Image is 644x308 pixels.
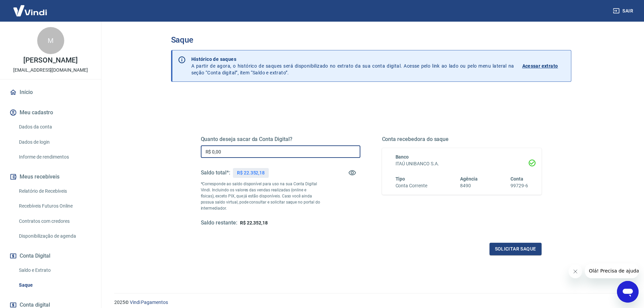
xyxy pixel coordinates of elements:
h5: Saldo restante: [201,219,237,227]
a: Contratos com credores [16,214,93,228]
a: Início [8,85,93,100]
a: Vindi Pagamentos [130,300,168,305]
iframe: Fechar mensagem [569,265,582,278]
h3: Saque [171,35,571,45]
span: Conta [510,176,523,182]
a: Dados de login [16,135,93,149]
p: Acessar extrato [522,63,558,69]
h6: Conta Corrente [396,182,427,189]
p: 2025 © [114,299,628,306]
h5: Saldo total*: [201,169,230,176]
span: Banco [396,154,409,160]
button: Conta Digital [8,248,93,263]
p: [PERSON_NAME] [23,57,77,64]
h6: ITAÚ UNIBANCO S.A. [396,160,528,167]
button: Meus recebíveis [8,169,93,184]
iframe: Mensagem da empresa [585,263,639,278]
p: R$ 22.352,18 [237,169,265,176]
iframe: Botão para abrir a janela de mensagens [617,281,639,303]
p: Histórico de saques [191,56,514,63]
span: Olá! Precisa de ajuda? [4,5,57,10]
a: Disponibilização de agenda [16,229,93,243]
a: Acessar extrato [522,56,566,76]
a: Saque [16,278,93,292]
h6: 99729-6 [510,182,528,189]
span: R$ 22.352,18 [240,220,268,226]
button: Meu cadastro [8,105,93,120]
a: Recebíveis Futuros Online [16,199,93,213]
h6: 8490 [460,182,478,189]
h5: Quanto deseja sacar da Conta Digital? [201,136,360,143]
a: Saldo e Extrato [16,263,93,277]
a: Informe de rendimentos [16,150,93,164]
a: Relatório de Recebíveis [16,184,93,198]
button: Sair [612,5,636,17]
span: Tipo [396,176,405,182]
img: Vindi [8,0,52,21]
button: Solicitar saque [490,243,542,255]
p: A partir de agora, o histórico de saques será disponibilizado no extrato da sua conta digital. Ac... [191,56,514,76]
a: Dados da conta [16,120,93,134]
span: Agência [460,176,478,182]
p: [EMAIL_ADDRESS][DOMAIN_NAME] [13,67,88,74]
div: M [37,27,64,54]
h5: Conta recebedora do saque [382,136,542,143]
p: *Corresponde ao saldo disponível para uso na sua Conta Digital Vindi. Incluindo os valores das ve... [201,181,320,211]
